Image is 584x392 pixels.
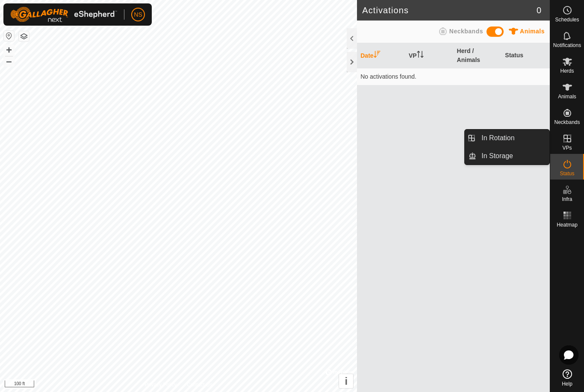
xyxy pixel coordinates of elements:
span: Herds [560,68,574,74]
img: Gallagher Logo [10,7,117,22]
span: NS [134,10,142,19]
a: Privacy Policy [145,381,177,389]
span: Animals [520,28,545,35]
td: No activations found. [357,68,550,85]
a: Help [550,366,584,390]
span: Neckbands [449,28,483,35]
button: Reset Map [4,31,14,41]
span: Heatmap [557,222,578,227]
span: Help [562,381,572,386]
button: + [4,45,14,55]
button: Map Layers [19,31,29,41]
li: In Rotation [465,130,549,147]
th: Date [357,43,405,68]
a: Contact Us [187,381,212,389]
span: Neckbands [554,120,580,125]
span: In Storage [481,151,513,161]
th: Herd / Animals [454,43,502,68]
span: In Rotation [481,133,514,143]
a: In Rotation [476,130,549,147]
a: In Storage [476,147,549,165]
p-sorticon: Activate to sort [374,52,380,59]
span: Schedules [555,17,579,22]
h2: Activations [362,5,537,15]
span: VPs [562,145,572,150]
span: Animals [558,94,576,99]
span: Status [560,171,574,176]
span: Infra [562,197,572,202]
span: Notifications [553,43,581,48]
span: i [345,375,348,387]
th: VP [405,43,454,68]
th: Status [501,43,550,68]
li: In Storage [465,147,549,165]
span: 0 [537,4,541,17]
p-sorticon: Activate to sort [417,52,424,59]
button: – [4,56,14,66]
button: i [339,374,353,388]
